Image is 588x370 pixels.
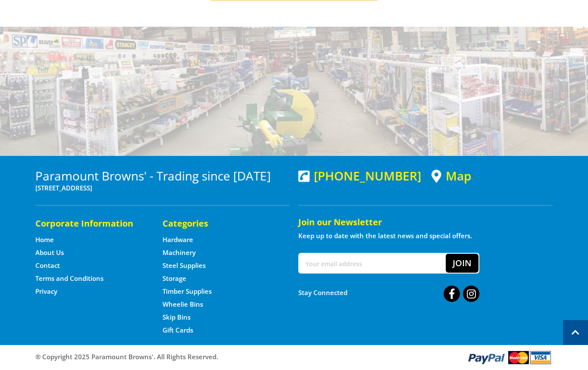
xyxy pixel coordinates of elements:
[432,169,471,183] a: View a map of Gepps Cross location
[163,261,206,270] a: Go to the Steel Supplies page
[163,287,212,296] a: Go to the Timber Supplies page
[163,235,193,244] a: Go to the Hardware page
[298,282,479,303] div: Stay Connected
[299,254,446,273] input: Your email address
[298,230,553,241] p: Keep up to date with the latest news and special offers.
[163,218,272,230] h5: Categories
[466,349,553,365] img: PayPal, Mastercard, Visa accepted
[163,248,196,257] a: Go to the Machinery page
[298,216,553,228] h5: Join our Newsletter
[163,274,186,283] a: Go to the Storage page
[446,254,479,273] button: Join
[163,326,193,335] a: Go to the Gift Cards page
[35,169,290,183] h3: Paramount Browns' - Trading since [DATE]
[35,218,145,230] h5: Corporate Information
[35,235,54,244] a: Go to the Home page
[35,287,57,296] a: Go to the Privacy page
[35,183,290,193] p: [STREET_ADDRESS]
[35,274,103,283] a: Go to the Terms and Conditions page
[163,300,203,309] a: Go to the Wheelie Bins page
[163,313,191,322] a: Go to the Skip Bins page
[35,248,64,257] a: Go to the About Us page
[27,349,561,365] div: ® Copyright 2025 Paramount Browns'. All Rights Reserved.
[298,169,421,183] div: [PHONE_NUMBER]
[35,261,60,270] a: Go to the Contact page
